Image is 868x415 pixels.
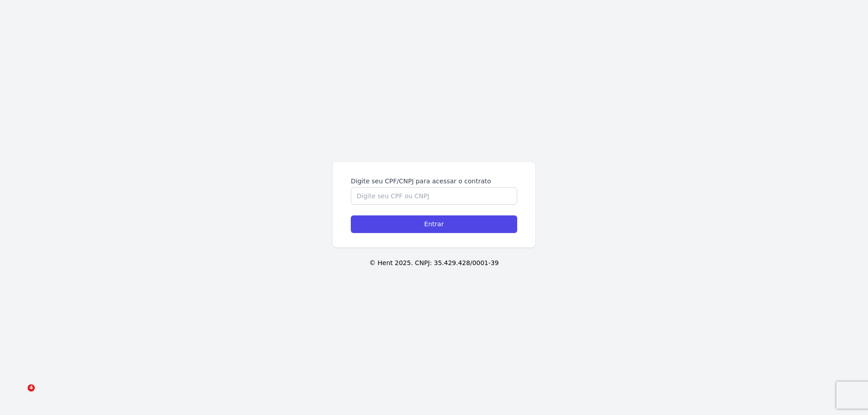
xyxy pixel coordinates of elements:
[351,187,517,205] input: Digite seu CPF ou CNPJ
[14,258,854,268] p: © Hent 2025. CNPJ: 35.429.428/0001-39
[351,215,517,233] input: Entrar
[28,384,35,392] span: 4
[351,177,517,186] label: Digite seu CPF/CNPJ para acessar o contrato
[9,384,31,406] iframe: Intercom live chat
